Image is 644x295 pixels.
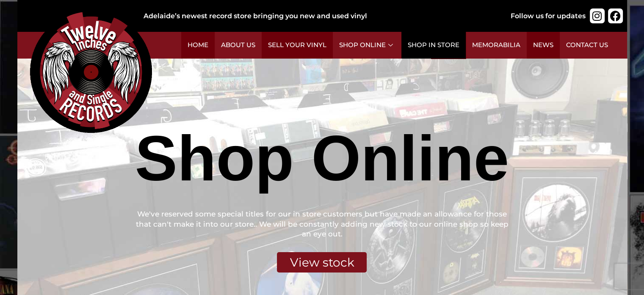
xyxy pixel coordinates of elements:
div: Shop Online [135,120,509,197]
a: Home [181,32,215,59]
a: Shop Online [333,32,401,59]
a: Contact Us [560,32,614,59]
a: Memorabilia [466,32,527,59]
div: Follow us for updates [511,11,586,21]
a: Sell Your Vinyl [262,32,333,59]
div: View stock [277,252,367,273]
div: Adelaide’s newest record store bringing you new and used vinyl [144,11,483,21]
a: Shop in Store [401,32,466,59]
a: About Us [215,32,262,59]
div: We've reserved some special titles for our in store customers but have made an allowance for thos... [135,209,509,239]
a: News [527,32,560,59]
